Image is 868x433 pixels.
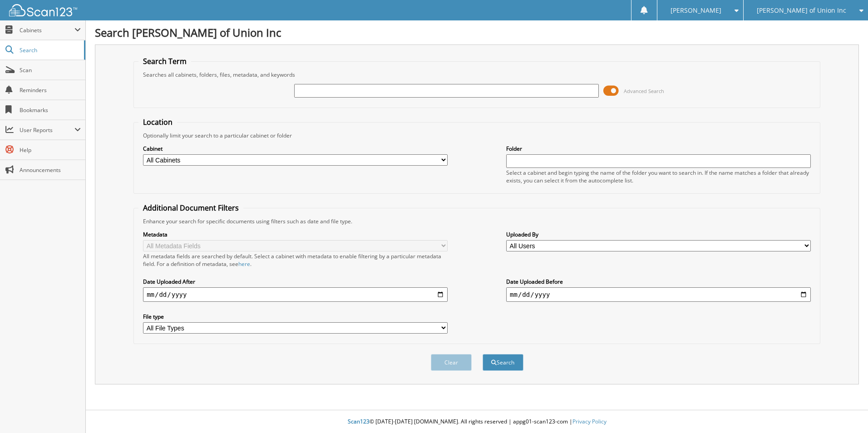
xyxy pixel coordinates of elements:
[506,287,811,302] input: end
[143,252,448,268] div: All metadata fields are searched by default. Select a cabinet with metadata to enable filtering b...
[20,106,81,114] span: Bookmarks
[506,278,811,285] label: Date Uploaded Before
[20,126,74,134] span: User Reports
[20,46,79,54] span: Search
[138,56,191,66] legend: Search Term
[20,86,81,94] span: Reminders
[238,260,250,268] a: here
[138,217,815,225] div: Enhance your search for specific documents using filters such as date and file type.
[20,146,81,154] span: Help
[506,145,811,153] label: Folder
[138,71,815,79] div: Searches all cabinets, folders, files, metadata, and keywords
[483,354,523,371] button: Search
[506,231,811,238] label: Uploaded By
[138,132,815,139] div: Optionally limit your search to a particular cabinet or folder
[143,313,448,320] label: File type
[624,88,664,94] span: Advanced Search
[143,145,448,153] label: Cabinet
[138,203,243,213] legend: Additional Document Filters
[143,231,448,238] label: Metadata
[20,26,74,34] span: Cabinets
[143,278,448,285] label: Date Uploaded After
[671,8,721,13] span: [PERSON_NAME]
[20,166,81,174] span: Announcements
[143,287,448,302] input: start
[20,66,81,74] span: Scan
[95,25,859,40] h1: Search [PERSON_NAME] of Union Inc
[572,418,607,425] a: Privacy Policy
[506,169,811,184] div: Select a cabinet and begin typing the name of the folder you want to search in. If the name match...
[431,354,472,371] button: Clear
[138,117,177,127] legend: Location
[86,411,868,433] div: © [DATE]-[DATE] [DOMAIN_NAME]. All rights reserved | appg01-scan123-com |
[9,4,77,16] img: scan123-logo-white.svg
[348,418,370,425] span: Scan123
[757,8,846,13] span: [PERSON_NAME] of Union Inc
